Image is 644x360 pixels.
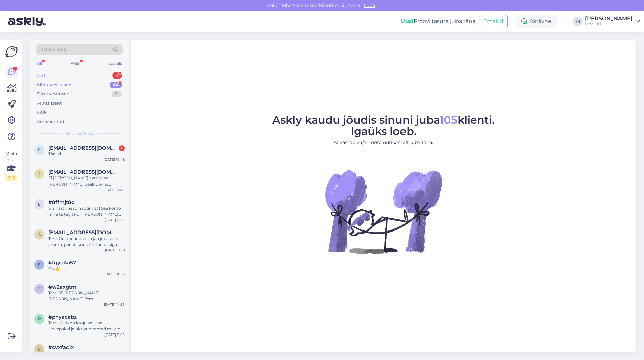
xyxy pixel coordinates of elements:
[48,151,125,157] div: Tänud
[104,302,125,307] div: [DATE] 14:55
[5,45,18,58] img: Askly Logo
[37,82,72,88] div: Minu vestlused
[105,332,125,337] div: [DATE] 11:05
[401,17,476,25] div: Proovi tasuta juba täna:
[48,199,75,205] span: #8ffmjt8d
[48,314,77,320] span: #pnyacabz
[48,284,76,290] span: #w2axgtrn
[48,145,118,151] span: ester.saaremets@seesam.ee
[48,169,118,175] span: jaanus@veinimaailm.ee
[48,236,125,248] div: Tere, On oodanud siin jah juba päris ammu, panen koos tellitud pakiga [PERSON_NAME]. :)
[272,139,495,146] p: AI vastab 24/7. Tööta nutikamalt juba täna.
[69,59,81,68] div: Web
[64,130,95,136] span: Minu vestlused
[48,344,74,350] span: #cvxfac1x
[104,272,125,277] div: [DATE] 16:36
[573,17,582,26] div: TR
[516,15,557,28] div: Aktiivne
[38,316,41,321] span: p
[362,2,377,8] span: Luba
[48,260,76,266] span: #fqyq4a57
[323,151,444,272] img: No Chat active
[107,59,123,68] div: Socials
[112,72,122,79] div: 4
[48,175,125,187] div: Ei [PERSON_NAME] aktsiisiladu, [PERSON_NAME] peab olema [PERSON_NAME] käitlemis luba. Meie isikli...
[42,46,68,53] span: Otsi kliente
[48,205,125,217] div: Siis hästi, head nautimist ! See konto mille te tegite on [PERSON_NAME] probleem. Kuna meil jooks...
[38,232,41,237] span: a
[38,202,41,207] span: 8
[585,16,633,21] div: [PERSON_NAME]
[48,266,125,272] div: Ok 👍
[105,248,125,253] div: [DATE] 11:38
[585,21,633,27] div: Moe OÜ
[440,113,458,126] span: 105
[585,16,640,27] a: [PERSON_NAME]Moe OÜ
[48,290,125,302] div: Tere, 35 [PERSON_NAME] [PERSON_NAME] 7cm
[48,320,125,332] div: Tere, -20% on kogu valik va. kinkepakid ja üksikud tooted millele me soodustust ei tee.
[104,157,125,162] div: [DATE] 10:48
[37,118,64,125] div: Arhiveeritud
[48,229,118,236] span: a.kirsel@gmail.com
[105,187,125,192] div: [DATE] 14:11
[37,72,45,79] div: Uus
[119,145,125,151] div: 1
[37,100,62,107] div: AI Assistent
[37,91,70,97] div: Tiimi vestlused
[38,147,41,152] span: e
[479,15,508,28] button: Emailid
[38,262,41,267] span: f
[37,109,47,116] div: Kõik
[105,217,125,222] div: [DATE] 11:45
[5,151,17,181] div: Vaata siia
[5,175,17,181] div: 2 / 3
[272,113,495,138] span: Askly kaudu jõudis sinuni juba klienti. Igaüks loeb.
[38,171,40,176] span: j
[36,59,43,68] div: All
[111,91,122,97] div: 21
[37,286,42,291] span: w
[401,18,414,24] b: Uus!
[110,82,122,88] div: 64
[38,347,41,352] span: c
